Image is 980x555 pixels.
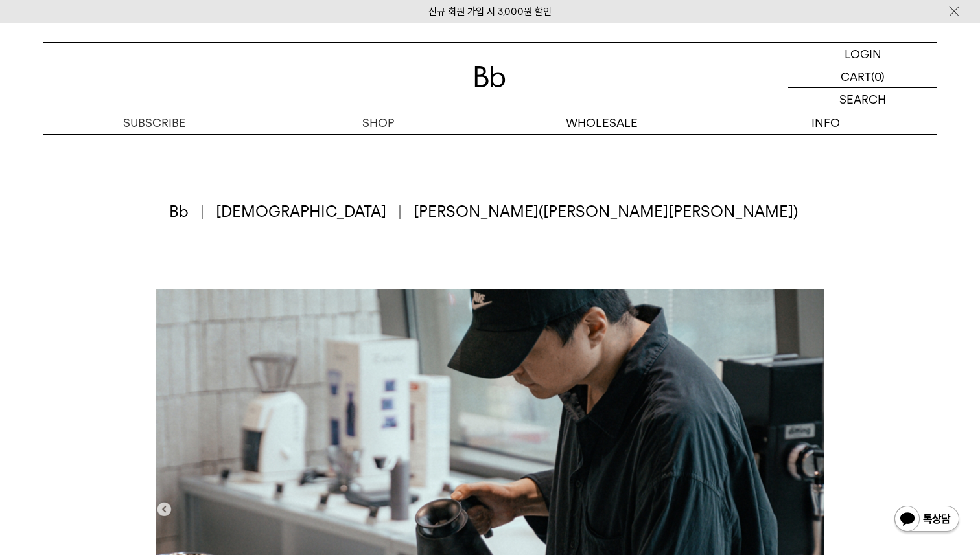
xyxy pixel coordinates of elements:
[266,111,490,134] a: SHOP
[43,111,266,134] a: SUBSCRIBE
[871,65,885,87] p: (0)
[490,111,714,134] p: WHOLESALE
[216,201,401,223] span: [DEMOGRAPHIC_DATA]
[845,43,881,65] p: LOGIN
[788,43,937,65] a: LOGIN
[169,201,203,223] span: Bb
[788,65,937,88] a: CART (0)
[474,66,506,87] img: 로고
[414,201,798,223] span: [PERSON_NAME]([PERSON_NAME][PERSON_NAME])
[839,88,886,111] p: SEARCH
[893,504,961,536] img: 카카오톡 채널 1:1 채팅 버튼
[714,111,937,134] p: INFO
[841,65,871,87] p: CART
[428,6,552,17] a: 신규 회원 가입 시 3,000원 할인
